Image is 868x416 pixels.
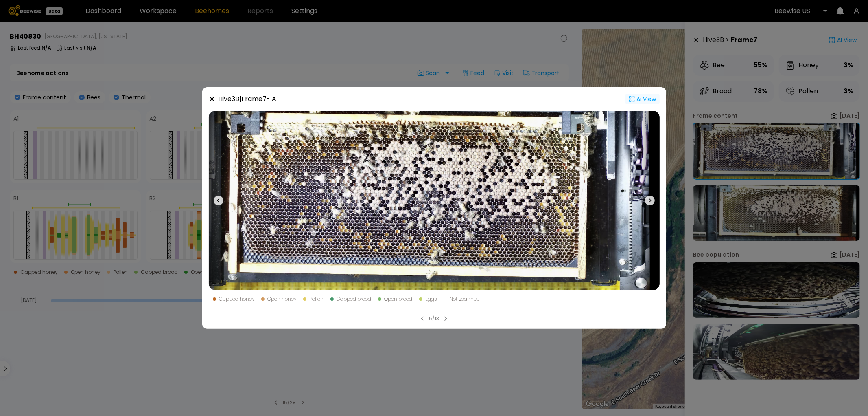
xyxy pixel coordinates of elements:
div: 5/13 [429,315,439,322]
div: Capped brood [337,297,372,302]
div: Open honey [268,297,297,302]
div: Not scanned [450,297,480,302]
div: Capped honey [219,297,255,302]
div: Eggs [426,297,437,302]
div: Ai View [625,94,660,104]
div: Hive 3 B | [219,94,277,104]
span: - A [267,94,277,103]
strong: Frame 7 [242,94,267,103]
div: Pollen [310,297,324,302]
img: 20250728_183100-b-1750.36-front-40830-AANYYXYH.jpg [209,111,660,290]
div: Open brood [385,297,413,302]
